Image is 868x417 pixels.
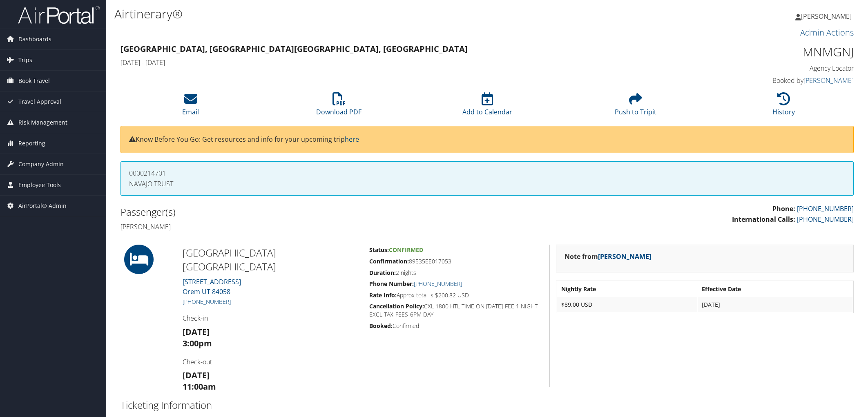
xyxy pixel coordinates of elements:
span: Risk Management [18,112,67,133]
strong: 3:00pm [183,338,212,349]
a: [PHONE_NUMBER] [414,280,462,288]
h5: CXL 1800 HTL TIME ON [DATE]-FEE 1 NIGHT-EXCL TAX-FEES-6PM DAY [369,302,543,318]
h1: MNMGNJ [680,43,854,60]
a: History [772,97,795,116]
th: Nightly Rate [557,282,697,297]
a: here [345,135,359,144]
a: Download PDF [316,97,361,116]
th: Effective Date [698,282,852,297]
span: Reporting [18,133,45,154]
a: Email [182,97,199,116]
a: Admin Actions [800,27,854,38]
strong: Booked: [369,322,393,330]
td: [DATE] [698,297,852,312]
a: [PHONE_NUMBER] [797,204,854,213]
h4: 0000214701 [129,170,845,176]
span: Employee Tools [18,175,61,195]
a: [PERSON_NAME] [598,252,651,261]
h1: Airtinerary® [114,5,611,22]
strong: [DATE] [183,370,210,381]
strong: Duration: [369,269,396,277]
strong: [GEOGRAPHIC_DATA], [GEOGRAPHIC_DATA] [GEOGRAPHIC_DATA], [GEOGRAPHIC_DATA] [120,43,468,54]
a: [PERSON_NAME] [803,76,854,85]
strong: 11:00am [183,381,216,392]
strong: Cancellation Policy: [369,302,424,310]
h4: Agency Locator [680,64,854,73]
h2: [GEOGRAPHIC_DATA] [GEOGRAPHIC_DATA] [183,246,357,273]
span: Book Travel [18,71,50,91]
strong: Note from [565,252,651,261]
h5: 2 nights [369,269,543,277]
h4: Check-out [183,357,357,366]
a: [PHONE_NUMBER] [797,215,854,224]
a: [PERSON_NAME] [795,4,860,29]
td: $89.00 USD [557,297,697,312]
strong: [DATE] [183,326,210,337]
a: Add to Calendar [462,97,512,116]
strong: Rate Info: [369,291,397,299]
h5: Approx total is $200.82 USD [369,291,543,299]
strong: International Calls: [732,215,795,224]
span: Confirmed [389,246,423,254]
h2: Ticketing Information [120,398,854,412]
h4: NAVAJO TRUST [129,181,845,187]
span: Travel Approval [18,91,61,112]
strong: Status: [369,246,389,254]
span: Company Admin [18,154,64,174]
span: [PERSON_NAME] [801,12,852,21]
h4: Check-in [183,314,357,323]
a: Push to Tripit [615,97,656,116]
h4: [PERSON_NAME] [120,222,481,231]
span: Dashboards [18,29,51,49]
a: [STREET_ADDRESS]Orem UT 84058 [183,277,241,296]
span: Trips [18,50,32,70]
img: airportal-logo.png [18,5,100,25]
strong: Phone Number: [369,280,414,288]
a: [PHONE_NUMBER] [183,298,231,306]
p: Know Before You Go: Get resources and info for your upcoming trip [129,134,845,145]
h5: Confirmed [369,322,543,330]
strong: Phone: [772,204,795,213]
h5: 89535EE017053 [369,257,543,265]
span: AirPortal® Admin [18,196,67,216]
strong: Confirmation: [369,257,409,265]
h2: Passenger(s) [120,205,481,219]
h4: [DATE] - [DATE] [120,58,667,67]
h4: Booked by [680,76,854,85]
